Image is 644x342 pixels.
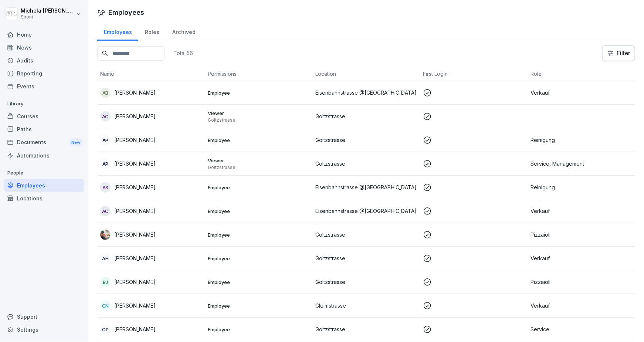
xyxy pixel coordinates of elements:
p: Reinigung [531,136,632,144]
a: Courses [4,110,84,123]
p: Verkauf [531,302,632,309]
a: Settings [4,323,84,336]
p: Library [4,98,84,110]
p: [PERSON_NAME] [114,207,156,215]
a: Audits [4,54,84,67]
p: Viewer [208,157,309,164]
p: [PERSON_NAME] [114,231,156,238]
div: CP [100,324,111,335]
p: Goltzstrasse [315,112,417,120]
button: Filter [603,46,635,61]
div: AP [100,135,111,145]
a: Events [4,80,84,93]
p: Employee [208,279,309,285]
p: Employee [208,302,309,309]
p: Michela [PERSON_NAME] [21,8,75,14]
th: Permissions [205,67,312,81]
div: AP [100,159,111,169]
div: New [70,138,82,147]
th: Role [528,67,635,81]
p: Pizzaioli [531,278,632,286]
h1: Employees [108,7,144,17]
a: Archived [166,22,202,41]
a: Roles [138,22,166,41]
div: CN [100,301,111,311]
p: [PERSON_NAME] [114,112,156,120]
a: DocumentsNew [4,136,84,149]
p: Employee [208,208,309,214]
p: Gleimstrasse [315,302,417,309]
a: Reporting [4,67,84,80]
p: Verkauf [531,207,632,215]
p: Employee [208,326,309,333]
th: Name [97,67,205,81]
div: Documents [4,136,84,149]
p: Goltzstrasse [315,278,417,286]
div: AC [100,111,111,122]
p: [PERSON_NAME] [114,278,156,286]
p: Service, Management [531,160,632,167]
div: AH [100,253,111,264]
th: First Login [420,67,528,81]
img: kxeqd14vvy90yrv0469cg1jb.png [100,230,111,240]
p: Verkauf [531,89,632,96]
a: Employees [97,22,138,41]
p: Employee [208,255,309,262]
p: Goltzstrasse [208,165,309,170]
p: Employee [208,89,309,96]
p: [PERSON_NAME] [114,254,156,262]
p: Eisenbahnstrasse @[GEOGRAPHIC_DATA] [315,183,417,191]
p: People [4,167,84,179]
p: Goltzstrasse [315,231,417,238]
p: [PERSON_NAME] [114,183,156,191]
a: Employees [4,179,84,192]
p: [PERSON_NAME] [114,160,156,167]
a: Paths [4,123,84,136]
div: AS [100,182,111,193]
p: [PERSON_NAME] [114,89,156,96]
a: Home [4,28,84,41]
p: Employee [208,231,309,238]
p: Verkauf [531,254,632,262]
p: Goltzstrasse [315,254,417,262]
p: Reinigung [531,183,632,191]
p: Employee [208,184,309,191]
p: Total: 56 [173,50,193,57]
a: Automations [4,149,84,162]
p: Sironi [21,14,75,20]
a: Locations [4,192,84,205]
div: AB [100,88,111,98]
p: Eisenbahnstrasse @[GEOGRAPHIC_DATA] [315,207,417,215]
p: Service [531,325,632,333]
p: [PERSON_NAME] [114,136,156,144]
div: Support [4,310,84,323]
p: Goltzstrasse [315,136,417,144]
div: AC [100,206,111,216]
th: Location [312,67,420,81]
a: News [4,41,84,54]
p: Eisenbahnstrasse @[GEOGRAPHIC_DATA] [315,89,417,96]
p: Goltzstrasse [208,117,309,123]
p: Pizzaioli [531,231,632,238]
div: Filter [607,50,630,57]
p: Goltzstrasse [315,160,417,167]
p: Employee [208,137,309,143]
p: Viewer [208,110,309,116]
p: Goltzstrasse [315,325,417,333]
p: [PERSON_NAME] [114,325,156,333]
div: BJ [100,277,111,287]
p: [PERSON_NAME] [114,302,156,309]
